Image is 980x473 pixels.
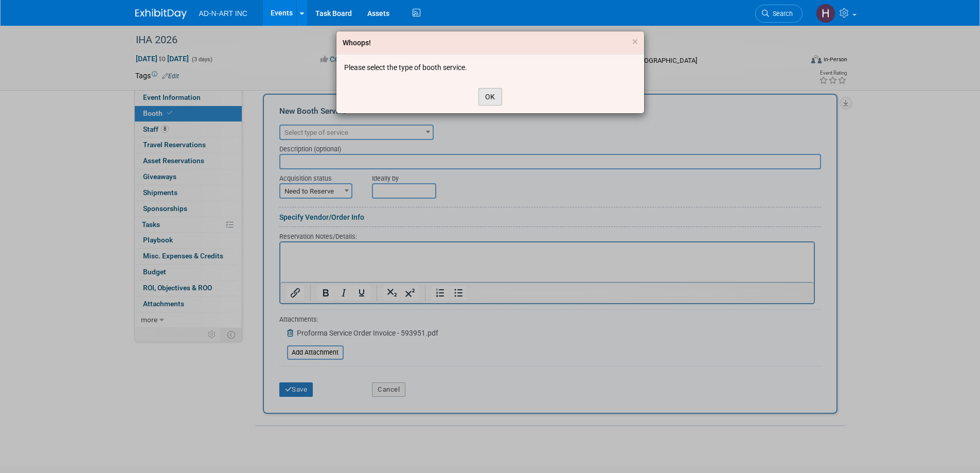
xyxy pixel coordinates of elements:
div: Please select the type of booth service. [344,62,636,73]
button: OK [478,88,502,106]
span: × [632,36,638,48]
button: Close [632,37,638,47]
div: Whoops! [343,38,371,48]
body: Rich Text Area. Press ALT-0 for help. [6,4,528,14]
